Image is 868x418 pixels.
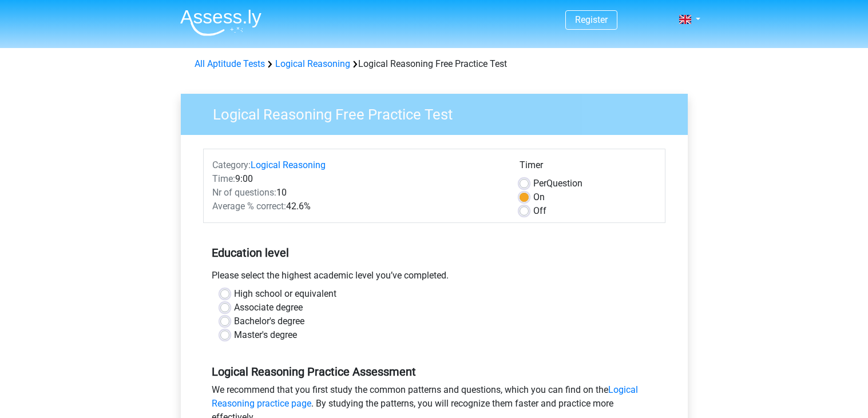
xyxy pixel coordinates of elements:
label: Master's degree [234,328,297,342]
label: Associate degree [234,301,303,315]
img: Assessly [180,9,261,36]
h5: Logical Reasoning Practice Assessment [212,365,657,379]
div: Please select the highest academic level you’ve completed. [203,269,665,287]
label: High school or equivalent [234,287,336,301]
div: 9:00 [204,172,511,186]
div: 42.6% [204,200,511,213]
label: Question [533,177,582,190]
label: Bachelor's degree [234,315,304,328]
span: Time: [212,173,235,184]
a: Register [575,14,608,25]
span: Nr of questions: [212,187,276,198]
h5: Education level [212,241,657,264]
span: Category: [212,160,251,170]
h3: Logical Reasoning Free Practice Test [199,101,679,124]
label: On [533,190,545,204]
a: All Aptitude Tests [195,58,265,69]
span: Average % correct: [212,201,286,212]
a: Logical Reasoning [275,58,350,69]
div: Logical Reasoning Free Practice Test [190,57,679,71]
div: 10 [204,186,511,200]
label: Off [533,204,546,218]
div: Timer [520,158,656,177]
span: Per [533,178,546,189]
a: Logical Reasoning [251,160,326,170]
